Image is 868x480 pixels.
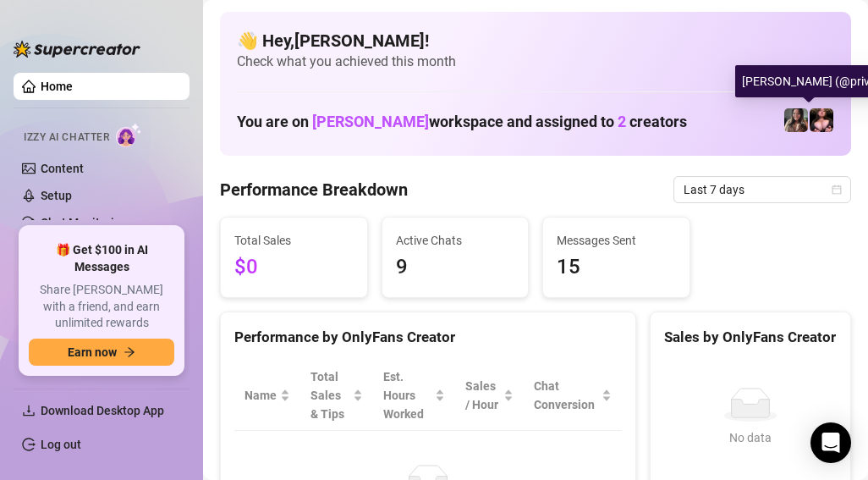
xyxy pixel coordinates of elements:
[810,422,851,463] div: Open Intercom Messenger
[29,339,174,366] button: Earn nowarrow-right
[684,177,841,202] span: Last 7 days
[310,367,349,423] span: Total Sales & Tips
[534,377,598,414] span: Chat Conversion
[234,361,300,431] th: Name
[832,185,842,195] span: calendar
[244,386,277,405] span: Name
[664,326,837,349] div: Sales by OnlyFans Creator
[237,52,834,71] span: Check what you achieved this month
[300,361,373,431] th: Total Sales & Tips
[29,242,174,275] span: 🎁 Get $100 in AI Messages
[557,231,676,250] span: Messages Sent
[41,438,81,451] a: Log out
[396,231,515,250] span: Active Chats
[455,361,524,431] th: Sales / Hour
[671,428,830,447] div: No data
[810,108,833,132] img: Ryann
[220,178,408,201] h4: Performance Breakdown
[22,404,36,417] span: download
[618,113,626,130] span: 2
[14,41,140,58] img: logo-BBDzfeDw.svg
[41,162,84,175] a: Content
[234,251,354,284] span: $0
[784,108,808,132] img: Ryann
[524,361,622,431] th: Chat Conversion
[465,377,500,414] span: Sales / Hour
[68,345,117,359] span: Earn now
[312,113,429,130] span: [PERSON_NAME]
[24,130,109,146] span: Izzy AI Chatter
[383,367,431,423] div: Est. Hours Worked
[237,113,687,131] h1: You are on workspace and assigned to creators
[557,251,676,284] span: 15
[41,189,72,202] a: Setup
[237,29,834,52] h4: 👋 Hey, [PERSON_NAME] !
[41,216,128,229] a: Chat Monitoring
[124,346,135,358] span: arrow-right
[41,404,164,417] span: Download Desktop App
[41,80,73,93] a: Home
[116,123,142,147] img: AI Chatter
[396,251,515,284] span: 9
[29,282,174,332] span: Share [PERSON_NAME] with a friend, and earn unlimited rewards
[234,231,354,250] span: Total Sales
[234,326,622,349] div: Performance by OnlyFans Creator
